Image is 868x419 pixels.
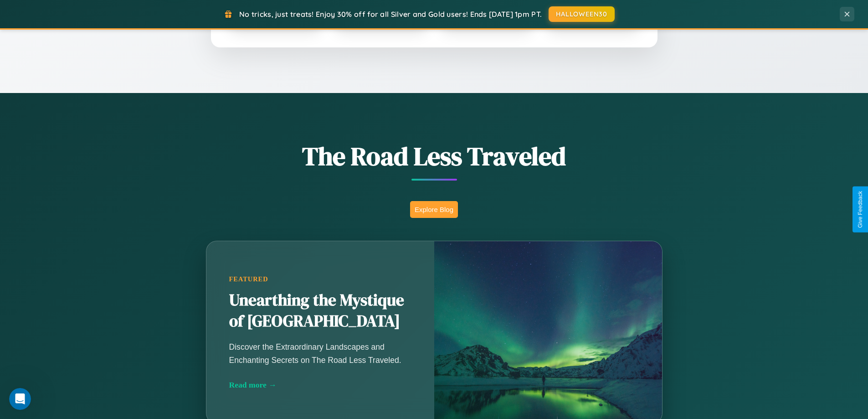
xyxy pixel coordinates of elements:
h2: Unearthing the Mystique of [GEOGRAPHIC_DATA] [229,290,411,332]
button: Explore Blog [410,201,458,218]
h1: The Road Less Traveled [161,139,708,174]
div: Read more → [229,380,411,390]
p: Discover the Extraordinary Landscapes and Enchanting Secrets on The Road Less Traveled. [229,341,411,366]
div: Featured [229,275,411,283]
iframe: Intercom live chat [9,388,31,410]
span: No tricks, just treats! Enjoy 30% off for all Silver and Gold users! Ends [DATE] 1pm PT. [239,10,542,19]
div: Give Feedback [857,191,863,228]
button: HALLOWEEN30 [549,6,615,22]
